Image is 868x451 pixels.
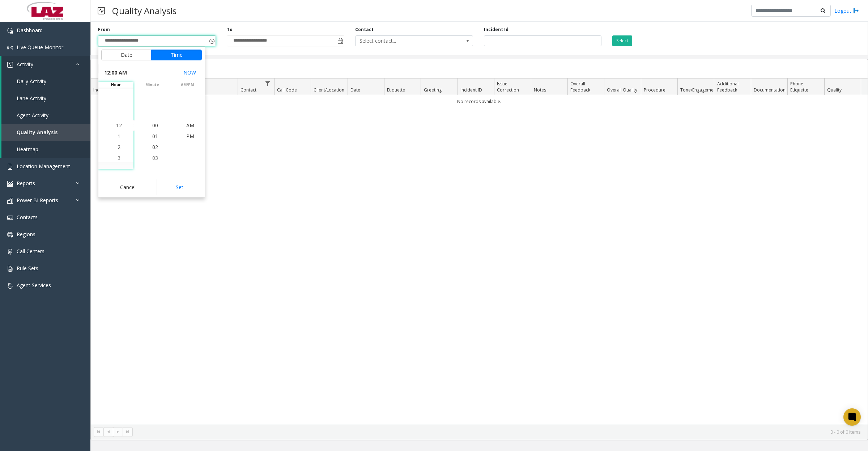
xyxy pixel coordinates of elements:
[17,129,58,136] span: Quality Analysis
[274,78,311,95] th: Call Code
[157,179,202,195] button: Set
[17,282,51,289] span: Agent Services
[1,124,90,141] a: Quality Analysis
[751,78,787,95] th: Documentation
[186,133,194,140] span: PM
[348,78,384,95] th: Date
[17,44,63,51] span: Live Queue Monitor
[137,429,860,435] kendo-pager-info: 0 - 0 of 0 items
[101,179,154,195] button: Cancel
[17,231,35,238] span: Regions
[494,78,531,95] th: Issue Correction
[7,164,13,170] img: 'icon'
[109,2,180,20] h3: Quality Analysis
[356,36,449,46] span: Select contact...
[7,28,13,34] img: 'icon'
[853,7,859,14] img: logout
[151,50,202,60] button: Time tab
[118,144,120,150] span: 2
[135,82,170,88] span: minute
[93,87,115,93] span: Incident ID
[1,107,90,124] a: Agent Activity
[17,95,46,102] span: Lane Activity
[133,122,135,129] div: :
[186,122,194,129] span: AM
[7,215,13,221] img: 'icon'
[17,146,38,153] span: Heatmap
[152,133,158,140] span: 01
[91,78,868,424] div: Data table
[152,144,158,150] span: 02
[17,214,38,221] span: Contacts
[1,141,90,158] a: Heatmap
[1,56,90,73] a: Activity
[336,36,344,46] span: Toggle popup
[1,73,90,90] a: Daily Activity
[355,26,374,33] label: Contact
[7,62,13,68] img: 'icon'
[116,122,122,129] span: 12
[17,248,44,255] span: Call Centers
[7,45,13,51] img: 'icon'
[101,50,152,60] button: Date tab
[824,78,861,95] th: Quality
[118,154,120,161] span: 3
[7,249,13,255] img: 'icon'
[98,26,110,33] label: From
[311,78,347,95] th: Client/Location
[208,36,216,46] span: Toggle popup
[241,87,256,93] span: Contact
[834,7,859,14] a: Logout
[17,197,58,204] span: Power BI Reports
[17,112,48,119] span: Agent Activity
[17,163,70,170] span: Location Management
[7,198,13,204] img: 'icon'
[91,95,868,108] td: No records available.
[17,180,35,187] span: Reports
[787,78,824,95] th: Phone Etiquette
[17,61,33,68] span: Activity
[104,68,127,78] span: 12:00 AM
[7,181,13,187] img: 'icon'
[170,82,205,88] span: AM/PM
[714,78,750,95] th: Additional Feedback
[7,283,13,289] img: 'icon'
[7,266,13,272] img: 'icon'
[98,82,133,88] span: hour
[531,78,567,95] th: Notes
[227,26,233,33] label: To
[677,78,714,95] th: Tone/Engagement
[484,26,509,33] label: Incident Id
[17,265,38,272] span: Rule Sets
[118,133,120,140] span: 1
[604,78,641,95] th: Overall Quality
[152,154,158,161] span: 03
[384,78,421,95] th: Etiquette
[98,2,105,20] img: pageIcon
[458,78,494,95] th: Incident ID
[17,27,43,34] span: Dashboard
[7,232,13,238] img: 'icon'
[1,90,90,107] a: Lane Activity
[421,78,457,95] th: Greeting
[641,78,677,95] th: Procedure
[567,78,604,95] th: Overall Feedback
[612,35,632,46] button: Select
[152,122,158,129] span: 00
[263,78,273,88] a: Contact Filter Menu
[17,78,46,85] span: Daily Activity
[180,66,199,79] button: Select now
